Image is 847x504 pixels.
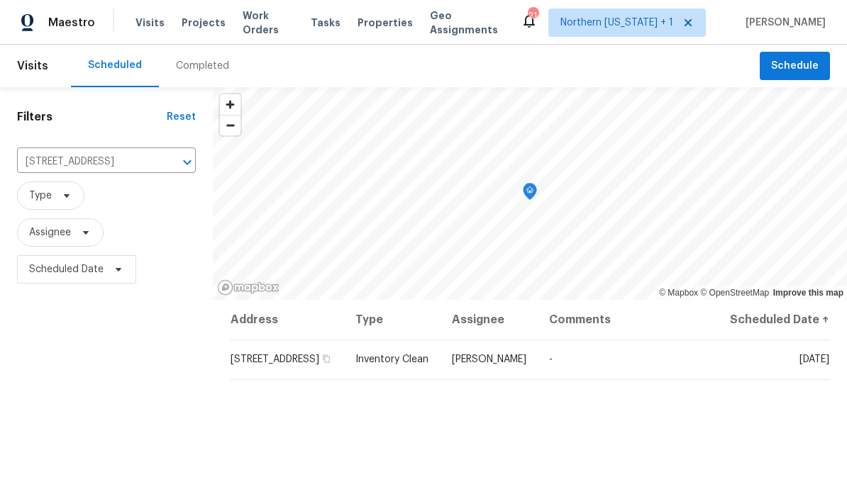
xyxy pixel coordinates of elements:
[243,9,294,37] span: Work Orders
[29,262,104,276] span: Scheduled Date
[441,300,538,340] th: Assignee
[538,300,718,340] th: Comments
[771,57,819,75] span: Schedule
[17,50,48,82] span: Visits
[659,288,698,298] a: Mapbox
[549,354,553,364] span: -
[176,59,229,73] div: Completed
[718,300,830,340] th: Scheduled Date ↑
[220,94,240,115] button: Zoom in
[523,183,537,205] div: Map marker
[320,352,333,365] button: Copy Address
[213,87,847,300] canvas: Map
[29,189,52,203] span: Type
[358,16,413,30] span: Properties
[220,115,240,135] button: Zoom out
[799,354,829,364] span: [DATE]
[48,16,95,30] span: Maestro
[182,16,226,30] span: Projects
[760,52,830,81] button: Schedule
[88,58,142,72] div: Scheduled
[430,9,504,37] span: Geo Assignments
[355,354,428,364] span: Inventory Clean
[177,152,197,172] button: Open
[217,279,279,296] a: Mapbox homepage
[344,300,441,340] th: Type
[773,288,843,298] a: Improve this map
[560,16,673,30] span: Northern [US_STATE] + 1
[528,9,538,23] div: 21
[231,354,319,364] span: [STREET_ADDRESS]
[311,18,341,28] span: Tasks
[17,110,167,124] h1: Filters
[17,151,156,173] input: Search for an address...
[740,16,826,30] span: [PERSON_NAME]
[167,110,196,124] div: Reset
[700,288,769,298] a: OpenStreetMap
[135,16,165,30] span: Visits
[220,116,240,135] span: Zoom out
[452,354,526,364] span: [PERSON_NAME]
[29,225,71,240] span: Assignee
[230,300,344,340] th: Address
